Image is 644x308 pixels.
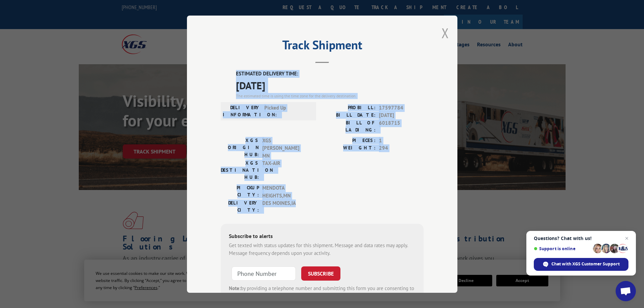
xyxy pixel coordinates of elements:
label: PICKUP CITY: [221,184,259,199]
label: PIECES: [322,137,376,144]
button: SUBSCRIBE [301,266,340,281]
span: TAX-AIR [262,160,308,181]
label: DELIVERY INFORMATION: [223,104,261,118]
span: DES MOINES , IA [262,199,308,214]
span: XGS [PERSON_NAME] MN [262,137,308,160]
label: ESTIMATED DELIVERY TIME: [236,70,424,78]
span: Picked Up [264,104,310,118]
span: [DATE] [236,77,424,93]
span: 17597784 [379,104,424,112]
label: BILL DATE: [322,112,376,119]
span: Support is online [534,246,591,251]
label: DELIVERY CITY: [221,199,259,214]
h2: Track Shipment [221,40,424,53]
div: by providing a telephone number and submitting this form you are consenting to be contacted by SM... [229,285,415,308]
span: 6018715 [379,119,424,133]
label: XGS ORIGIN HUB: [221,137,259,160]
span: 1 [379,137,424,144]
label: WEIGHT: [322,144,376,152]
label: XGS DESTINATION HUB: [221,160,259,181]
div: The estimated time is using the time zone for the delivery destination. [236,93,424,99]
span: Questions? Chat with us! [534,236,628,241]
span: Chat with XGS Customer Support [551,261,620,267]
label: PROBILL: [322,104,376,112]
div: Chat with XGS Customer Support [534,258,628,271]
span: MENDOTA HEIGHTS , MN [262,184,308,199]
button: Close modal [442,24,449,42]
span: Close chat [623,234,631,242]
div: Subscribe to alerts [229,232,415,242]
span: 294 [379,144,424,152]
span: [DATE] [379,112,424,119]
label: BILL OF LADING: [322,119,376,133]
div: Get texted with status updates for this shipment. Message and data rates may apply. Message frequ... [229,242,415,257]
div: Open chat [616,281,636,301]
input: Phone Number [232,266,296,281]
strong: Note: [229,285,241,291]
